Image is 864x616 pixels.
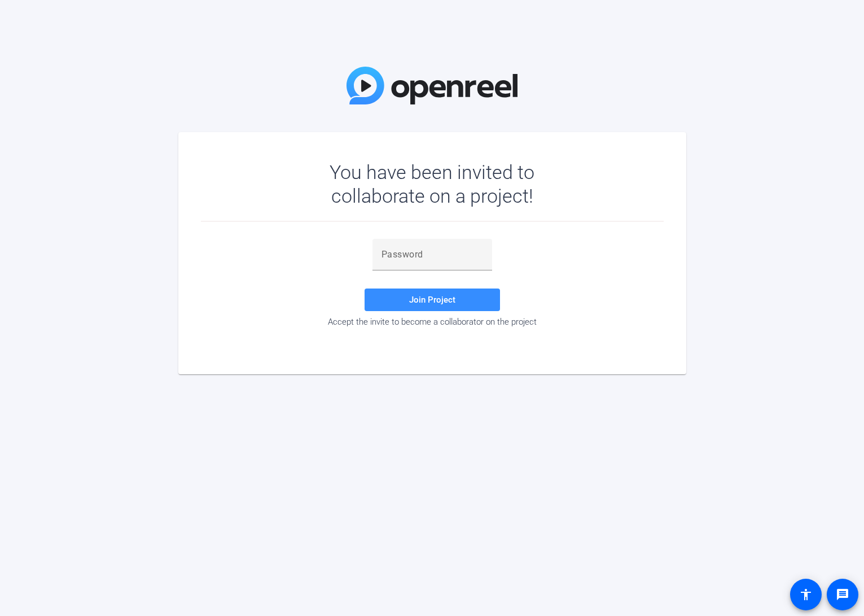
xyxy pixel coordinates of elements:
[799,588,813,601] mat-icon: accessibility
[201,317,664,327] div: Accept the invite to become a collaborator on the project
[347,67,518,104] img: OpenReel Logo
[836,588,849,601] mat-icon: message
[297,160,567,208] div: You have been invited to collaborate on a project!
[365,289,500,311] button: Join Project
[409,295,455,305] span: Join Project
[381,248,483,261] input: Password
